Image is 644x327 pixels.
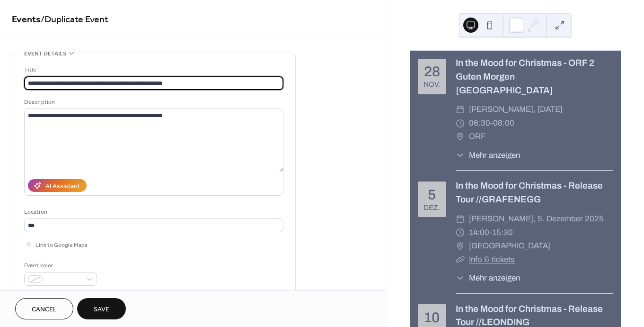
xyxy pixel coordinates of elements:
div: ​ [456,226,465,240]
span: / Duplicate Event [41,10,108,29]
div: ​ [456,103,465,117]
span: ORF [469,130,485,144]
div: ​ [456,130,465,144]
a: Events [12,10,41,29]
span: Mehr anzeigen [469,272,520,284]
span: [GEOGRAPHIC_DATA] [469,239,550,253]
span: Link to Google Maps [35,240,88,250]
div: ​ [456,117,465,130]
span: - [490,117,493,130]
button: AI Assistant [28,179,87,192]
span: [PERSON_NAME], [DATE] [469,103,563,117]
span: Event details [24,49,66,59]
button: ​Mehr anzeigen [456,149,520,161]
div: Event color [24,261,95,271]
span: Save [94,305,109,315]
div: 28 [424,64,440,79]
div: ​ [456,212,465,226]
div: Nov. [423,81,440,88]
a: In the Mood for Christmas - Release Tour //GRAFENEGG [456,181,603,204]
div: Description [24,97,282,107]
div: 5 [428,188,436,202]
div: In the Mood for Christmas - ORF 2 Guten Morgen [GEOGRAPHIC_DATA] [456,56,613,97]
div: Location [24,207,282,217]
button: ​Mehr anzeigen [456,272,520,284]
div: ​ [456,149,465,161]
span: 15:30 [492,226,513,240]
div: ​ [456,239,465,253]
span: 08:00 [493,117,514,130]
div: 10 [424,310,440,325]
span: Mehr anzeigen [469,149,520,161]
div: Title [24,65,282,75]
button: Cancel [15,298,73,319]
button: Save [77,298,126,319]
a: Info & tickets [469,255,515,264]
span: 06:30 [469,117,490,130]
div: ​ [456,253,465,267]
span: 14:00 [469,226,489,240]
span: [PERSON_NAME], 5. Dezember 2025 [469,212,604,226]
span: Cancel [32,305,57,315]
div: AI Assistant [45,182,80,191]
div: ​ [456,272,465,284]
span: - [489,226,492,240]
div: Dez. [423,204,440,211]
